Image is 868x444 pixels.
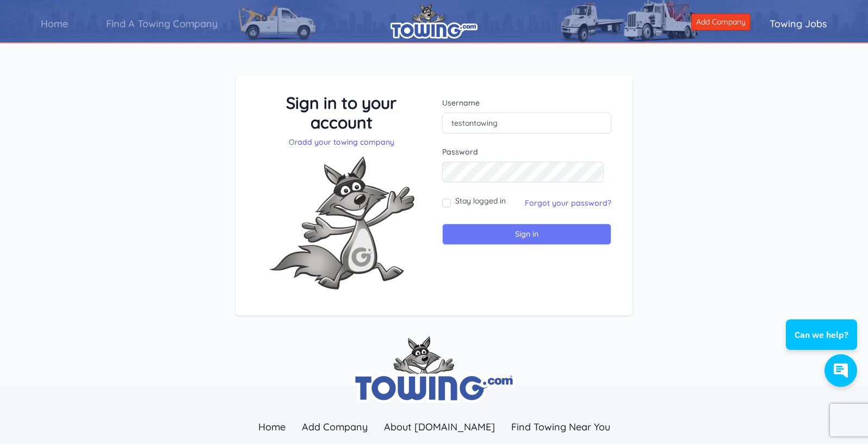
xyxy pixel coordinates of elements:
a: Home [22,8,87,39]
a: Find A Towing Company [87,8,237,39]
a: Find Towing Near You [503,415,618,439]
h3: Sign in to your account [257,93,426,132]
a: Add Company [691,14,751,30]
a: Home [250,415,294,439]
input: Sign in [442,224,611,245]
label: Password [442,146,611,157]
img: Fox-Excited.png [260,147,423,298]
a: add your towing company [297,137,394,147]
label: Stay logged in [455,195,506,206]
a: Towing Jobs [751,8,846,39]
p: Or [257,137,426,147]
img: logo.png [390,3,478,39]
a: Forgot your password? [525,198,611,208]
label: Username [442,97,611,108]
a: Add Company [294,415,376,439]
iframe: Conversations [779,289,868,398]
img: towing [352,336,516,403]
a: About [DOMAIN_NAME] [376,415,503,439]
